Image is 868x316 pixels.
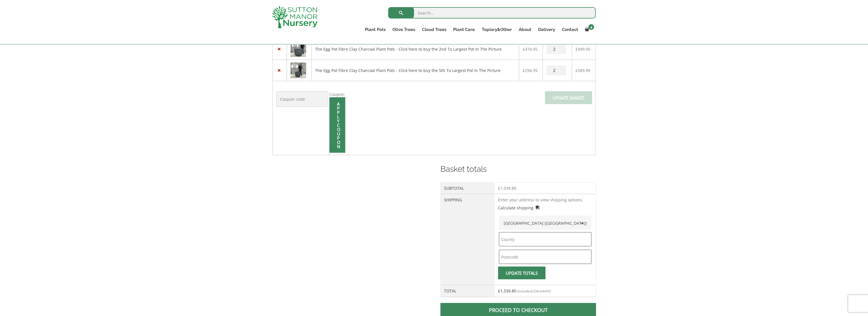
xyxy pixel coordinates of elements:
[276,46,282,52] a: Remove this item
[498,205,540,211] a: Calculate shipping
[515,26,534,34] a: About
[441,183,494,194] th: Subtotal
[576,46,590,52] bdi: 949.90
[388,7,596,18] input: Search...
[558,26,581,34] a: Contact
[499,216,591,230] span: United Kingdom (UK)
[576,46,578,52] span: £
[523,68,537,73] bdi: 294.95
[498,185,516,191] bdi: 1,539.80
[581,26,596,34] a: 4
[450,26,478,34] a: Plant Care
[502,218,589,228] span: United Kingdom (UK)
[440,163,596,175] h2: Basket totals
[523,46,537,52] bdi: 474.95
[419,26,450,34] a: Cloud Trees
[498,288,516,294] bdi: 1,539.80
[498,288,500,294] span: £
[495,194,596,285] td: Enter your address to view shipping options.
[576,68,590,73] bdi: 589.90
[441,285,494,297] th: Total
[499,250,591,264] input: Postcode
[498,267,545,279] button: Update totals
[361,26,389,34] a: Plant Pots
[498,185,500,191] span: £
[534,26,558,34] a: Delivery
[478,26,515,34] a: Topiary&Other
[546,44,566,54] input: Product quantity
[276,67,282,73] a: Remove this item
[290,63,306,78] img: Cart - 2B64B716 C6BD 4751 BEAE A5E747D361DC 1 105 c
[523,68,525,73] span: £
[290,41,306,57] img: Cart - 56AAF736 7556 42EE A3C7 EB34D9422B18 1 105 c
[329,97,345,153] input: Apply coupon
[523,46,525,52] span: £
[546,65,566,75] input: Product quantity
[315,68,501,73] a: The Egg Pot Fibre Clay Charcoal Plant Pots - Click here to buy the 5th To Largest Pot In The Picture
[389,26,419,34] a: Olive Trees
[588,24,594,30] span: 4
[272,6,317,28] img: logo
[276,91,328,107] input: Coupon code
[517,289,551,293] small: (includes VAT)
[329,92,345,97] label: Coupon:
[441,194,494,285] th: Shipping
[545,91,592,104] input: Update basket
[531,289,533,293] span: £
[499,232,591,246] input: County
[576,68,578,73] span: £
[315,46,502,52] a: The Egg Pot Fibre Clay Charcoal Plant Pots - Click here to buy the 2nd To Largest Pot In The Picture
[531,289,544,293] span: 256.64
